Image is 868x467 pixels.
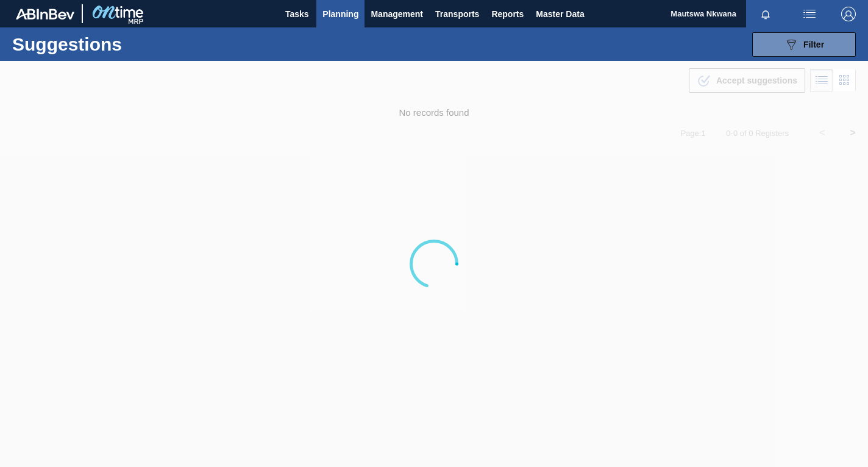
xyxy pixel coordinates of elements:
[283,7,310,21] span: Tasks
[12,37,229,51] h1: Suggestions
[16,9,74,20] img: TNhmsLtSVTkK8tSr43FrP2fwEKptu5GPRR3wAAAABJRU5ErkJggg==
[802,7,817,21] img: userActions
[371,7,423,21] span: Management
[435,7,479,21] span: Transports
[841,7,856,21] img: Logout
[491,7,524,21] span: Reports
[803,40,824,49] span: Filter
[322,7,358,21] span: Planning
[536,7,584,21] span: Master Data
[746,5,785,23] button: Notifications
[752,32,856,57] button: Filter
